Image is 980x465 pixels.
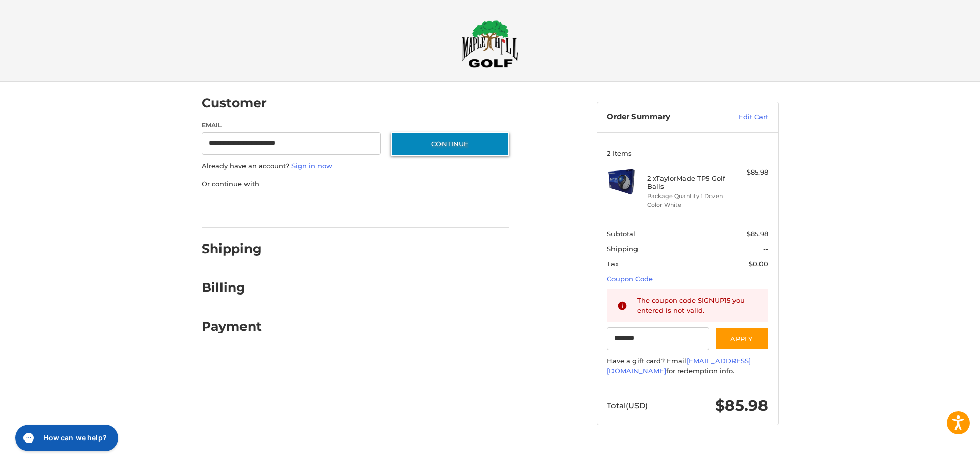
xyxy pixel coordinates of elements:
[749,260,768,268] span: $0.00
[747,230,768,238] span: $85.98
[763,244,768,253] span: --
[607,112,717,123] h3: Order Summary
[637,296,758,315] div: The coupon code SIGNUP15 you entered is not valid.
[202,120,381,130] label: Email
[896,437,980,465] iframe: Google Customer Reviews
[717,112,768,123] a: Edit Cart
[202,280,261,296] h2: Billing
[202,319,262,334] h2: Payment
[391,132,509,156] button: Continue
[291,162,332,170] a: Sign in now
[202,95,267,111] h2: Customer
[462,20,518,68] img: Maple Hill Golf
[715,327,769,350] button: Apply
[728,167,768,178] div: $85.98
[607,275,653,283] a: Coupon Code
[285,199,361,217] iframe: PayPal-paylater
[607,401,648,410] span: Total (USD)
[198,199,275,217] iframe: PayPal-paypal
[715,396,768,415] span: $85.98
[607,230,635,238] span: Subtotal
[371,199,448,217] iframe: PayPal-venmo
[647,192,725,201] li: Package Quantity 1 Dozen
[607,327,709,350] input: Gift Certificate or Coupon Code
[202,179,509,189] p: Or continue with
[202,241,262,257] h2: Shipping
[607,244,638,253] span: Shipping
[607,149,768,157] h3: 2 Items
[607,260,619,268] span: Tax
[647,174,725,191] h4: 2 x TaylorMade TP5 Golf Balls
[607,356,768,376] div: Have a gift card? Email for redemption info.
[10,421,121,455] iframe: Gorgias live chat messenger
[647,201,725,209] li: Color White
[202,161,509,172] p: Already have an account?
